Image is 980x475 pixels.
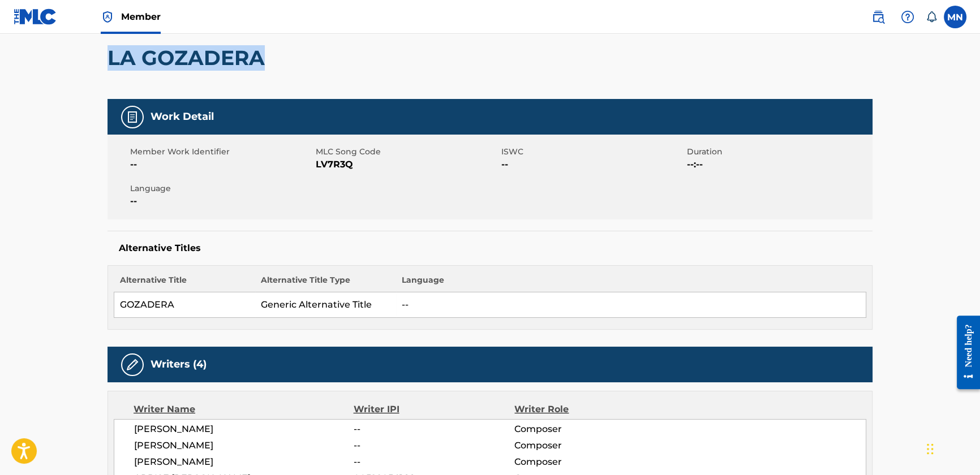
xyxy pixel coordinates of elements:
[926,11,937,23] div: Notifications
[354,422,514,436] span: --
[130,146,313,158] span: Member Work Identifier
[119,243,861,254] h5: Alternative Titles
[944,6,966,28] div: User Menu
[255,274,396,292] th: Alternative Title Type
[501,146,684,158] span: ISWC
[354,403,515,416] div: Writer IPI
[927,432,934,466] div: Drag
[126,358,139,372] img: Writers
[126,110,139,124] img: Work Detail
[134,455,354,469] span: [PERSON_NAME]
[687,146,870,158] span: Duration
[316,158,498,171] span: LV7R3Q
[151,110,214,123] h5: Work Detail
[255,292,396,318] td: Generic Alternative Title
[130,183,313,195] span: Language
[121,10,161,23] span: Member
[151,358,207,371] h5: Writers (4)
[134,422,354,436] span: [PERSON_NAME]
[134,403,354,416] div: Writer Name
[354,439,514,452] span: --
[687,158,870,171] span: --:--
[101,10,114,24] img: Top Rightsholder
[871,10,885,24] img: search
[396,292,866,318] td: --
[130,195,313,208] span: --
[134,439,354,452] span: [PERSON_NAME]
[901,10,914,24] img: help
[114,274,255,292] th: Alternative Title
[501,158,684,171] span: --
[514,455,661,469] span: Composer
[896,6,919,28] div: Help
[867,6,889,28] a: Public Search
[396,274,866,292] th: Language
[354,455,514,469] span: --
[108,45,270,71] h2: LA GOZADERA
[316,146,498,158] span: MLC Song Code
[114,292,255,318] td: GOZADERA
[14,8,57,25] img: MLC Logo
[923,421,980,475] iframe: Chat Widget
[514,403,661,416] div: Writer Role
[514,439,661,452] span: Composer
[948,307,980,398] iframe: Resource Center
[130,158,313,171] span: --
[514,422,661,436] span: Composer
